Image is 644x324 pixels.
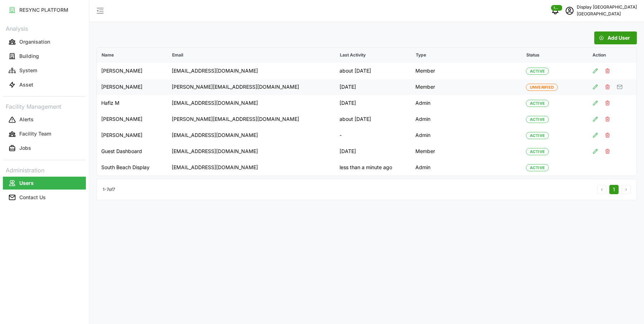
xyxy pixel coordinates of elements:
p: less than a minute ago [340,164,406,171]
p: about [DATE] [340,67,406,74]
p: [PERSON_NAME] [101,67,163,74]
button: schedule [562,4,577,18]
button: Building [3,50,86,63]
span: Active [530,165,545,171]
p: [EMAIL_ADDRESS][DOMAIN_NAME] [172,148,331,155]
p: [PERSON_NAME][EMAIL_ADDRESS][DOMAIN_NAME] [172,83,331,90]
button: Facility Team [3,128,86,141]
p: about [DATE] [340,116,406,123]
button: RESYNC PLATFORM [3,4,86,16]
a: Building [3,49,86,63]
p: Asset [19,81,33,88]
span: 1068 [553,5,560,10]
p: Organisation [19,38,50,45]
p: [GEOGRAPHIC_DATA] [577,11,637,18]
p: Admin [415,164,517,171]
a: Jobs [3,141,86,156]
button: System [3,64,86,77]
a: Users [3,176,86,190]
p: Guest Dashboard [101,148,163,155]
a: Alerts [3,113,86,127]
p: [EMAIL_ADDRESS][DOMAIN_NAME] [172,164,331,171]
p: [PERSON_NAME] [101,132,163,139]
p: Hafiz M [101,99,163,107]
p: Admin [415,132,517,139]
p: South Beach Display [101,164,163,171]
button: Alerts [3,113,86,126]
span: Active [530,68,545,74]
p: Alerts [19,116,34,123]
p: Facility Team [19,130,51,137]
p: Facility Management [3,101,86,111]
p: [EMAIL_ADDRESS][DOMAIN_NAME] [172,99,331,107]
button: Users [3,177,86,190]
span: Add User [608,32,630,44]
p: Action [588,48,636,63]
p: [DATE] [340,148,406,155]
p: [PERSON_NAME] [101,116,163,123]
p: Email [168,48,335,63]
p: Building [19,53,39,60]
button: Jobs [3,142,86,155]
p: Administration [3,165,86,175]
span: Active [530,132,545,139]
p: Last Activity [336,48,410,63]
p: [DATE] [340,99,406,107]
p: Contact Us [19,194,46,201]
span: Active [530,116,545,123]
a: RESYNC PLATFORM [3,3,86,17]
button: notifications [548,4,562,18]
p: Analysis [3,23,86,33]
button: Organisation [3,35,86,48]
button: Resend activation email [616,84,623,90]
p: Users [19,180,34,187]
p: Member [415,148,517,155]
p: [EMAIL_ADDRESS][DOMAIN_NAME] [172,67,331,74]
p: Member [415,83,517,90]
p: System [19,67,37,74]
p: 1 - 7 of 7 [103,186,115,193]
a: Facility Team [3,127,86,141]
p: [DATE] [340,83,406,90]
p: Name [97,48,167,63]
p: - [340,132,406,139]
button: 1 [609,185,619,194]
p: Admin [415,99,517,107]
span: Active [530,148,545,155]
p: Status [522,48,587,63]
button: Contact Us [3,191,86,204]
button: Add User [594,31,637,44]
a: Organisation [3,35,86,49]
a: Asset [3,78,86,92]
p: Jobs [19,144,31,152]
p: Type [411,48,521,63]
p: Member [415,67,517,74]
a: Contact Us [3,190,86,205]
p: RESYNC PLATFORM [19,6,68,14]
a: System [3,63,86,78]
p: [PERSON_NAME] [101,83,163,90]
p: Admin [415,116,517,123]
p: Display [GEOGRAPHIC_DATA] [577,4,637,11]
span: Active [530,100,545,107]
button: Asset [3,78,86,91]
p: [EMAIL_ADDRESS][DOMAIN_NAME] [172,132,331,139]
span: Unverified [530,84,554,90]
p: [PERSON_NAME][EMAIL_ADDRESS][DOMAIN_NAME] [172,116,331,123]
